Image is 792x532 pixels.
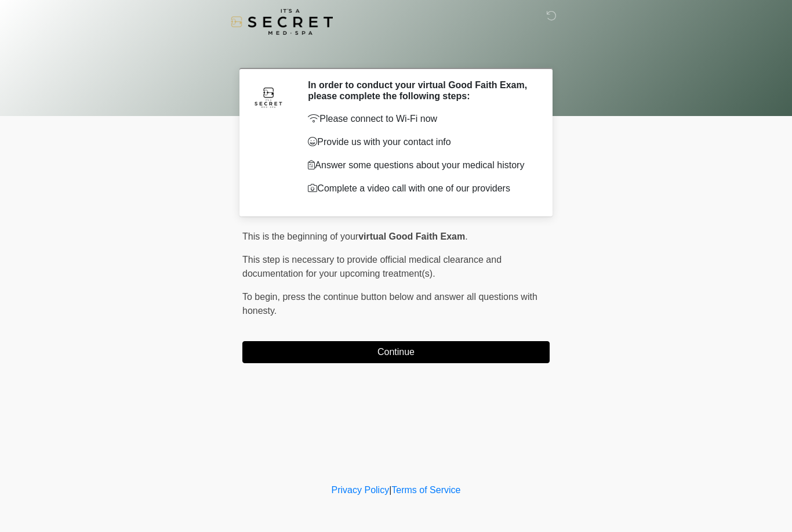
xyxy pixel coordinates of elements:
[332,485,390,495] a: Privacy Policy
[242,292,537,316] span: press the continue button below and answer all questions with honesty.
[242,341,550,363] button: Continue
[308,158,532,172] p: Answer some questions about your medical history
[251,79,286,114] img: Agent Avatar
[242,292,282,302] span: To begin,
[358,231,465,241] strong: virtual Good Faith Exam
[308,135,532,149] p: Provide us with your contact info
[389,485,391,495] a: |
[465,231,467,241] span: .
[231,9,333,35] img: It's A Secret Med Spa Logo
[308,182,532,196] p: Complete a video call with one of our providers
[308,79,532,102] h2: In order to conduct your virtual Good Faith Exam, please complete the following steps:
[308,112,532,126] p: Please connect to Wi-Fi now
[391,485,460,495] a: Terms of Service
[242,255,502,278] span: This step is necessary to provide official medical clearance and documentation for your upcoming ...
[234,42,558,63] h1: ‎ ‎
[242,231,358,241] span: This is the beginning of your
